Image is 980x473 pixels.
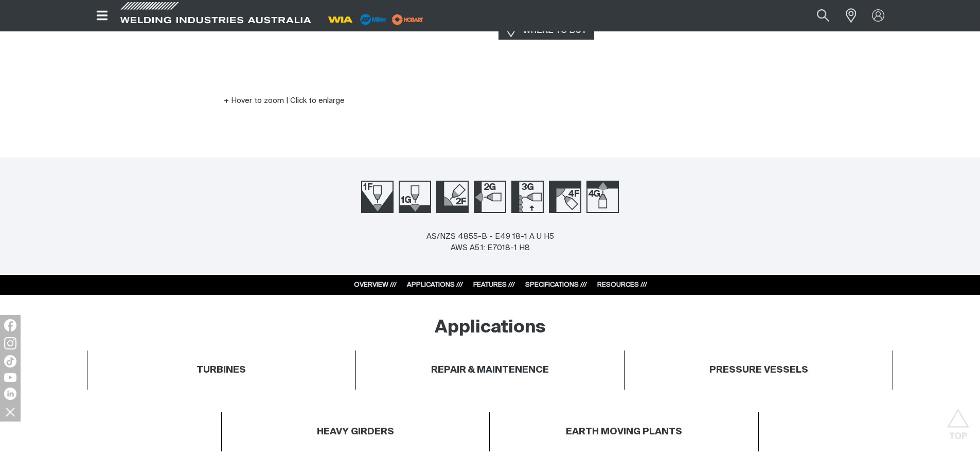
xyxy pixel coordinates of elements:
img: Welding Position 4G [586,181,619,213]
div: AS/NZS 4855-B - E49 18-1 A U H5 AWS A5.1: E7018-1 H8 [426,231,554,254]
a: RESOURCES /// [597,282,647,288]
img: YouTube [4,373,16,382]
img: LinkedIn [4,388,16,400]
img: Welding Position 2G [474,181,506,213]
a: OVERVIEW /// [354,282,397,288]
h4: REPAIR & MAINTENENCE [431,364,549,376]
h4: TURBINES [197,364,246,376]
button: Scroll to top [947,409,970,432]
input: Product name or item number... [792,4,840,27]
a: FEATURES /// [473,282,515,288]
button: Hover to zoom | Click to enlarge [218,95,351,107]
img: TikTok [4,355,16,367]
img: Welding Position 1F [361,181,394,213]
a: miller [389,15,426,23]
img: Welding Position 2F [436,181,469,213]
h4: HEAVY GIRDERS [317,426,394,438]
h4: PRESSURE VESSELS [630,364,888,376]
a: APPLICATIONS /// [407,282,463,288]
img: Instagram [4,337,16,349]
img: Welding Position 3G Up [511,181,544,213]
button: Search products [806,4,841,27]
h4: EARTH MOVING PLANTS [566,426,682,438]
img: miller [389,12,426,27]
img: Welding Position 1G [399,181,431,213]
img: Facebook [4,319,16,331]
h2: Applications [435,317,546,339]
a: SPECIFICATIONS /// [525,282,587,288]
img: Welding Position 4F [549,181,581,213]
img: hide socials [2,403,19,421]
